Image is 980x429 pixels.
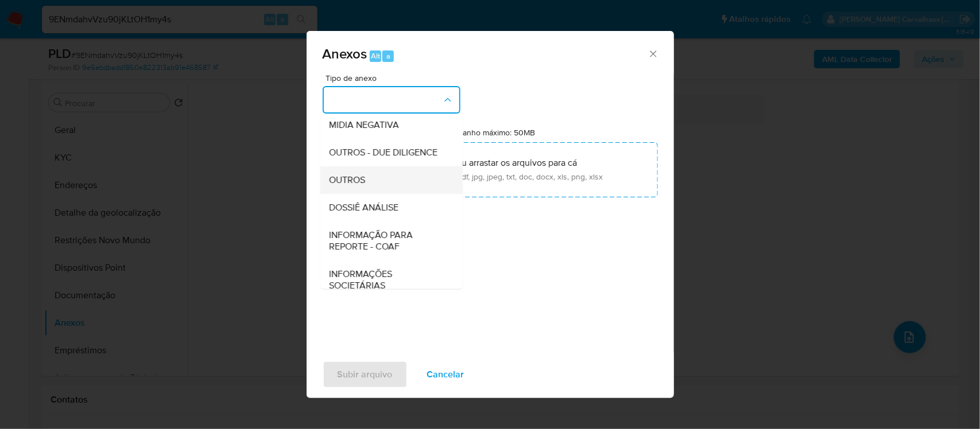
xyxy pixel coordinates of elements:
[427,362,464,387] span: Cancelar
[323,44,367,64] span: Anexos
[386,50,390,61] span: a
[371,50,380,61] span: Alt
[330,201,399,213] span: DOSSIÊ ANÁLISE
[330,268,447,291] span: INFORMAÇÕES SOCIETÁRIAS
[448,127,535,138] label: Tamanho máximo: 50MB
[412,361,479,388] button: Cancelar
[330,119,400,130] span: MIDIA NEGATIVA
[330,229,447,252] span: INFORMAÇÃO PARA REPORTE - COAF
[326,74,463,82] span: Tipo de anexo
[330,146,438,158] span: OUTROS - DUE DILIGENCE
[648,48,658,58] button: Fechar
[330,174,366,185] span: OUTROS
